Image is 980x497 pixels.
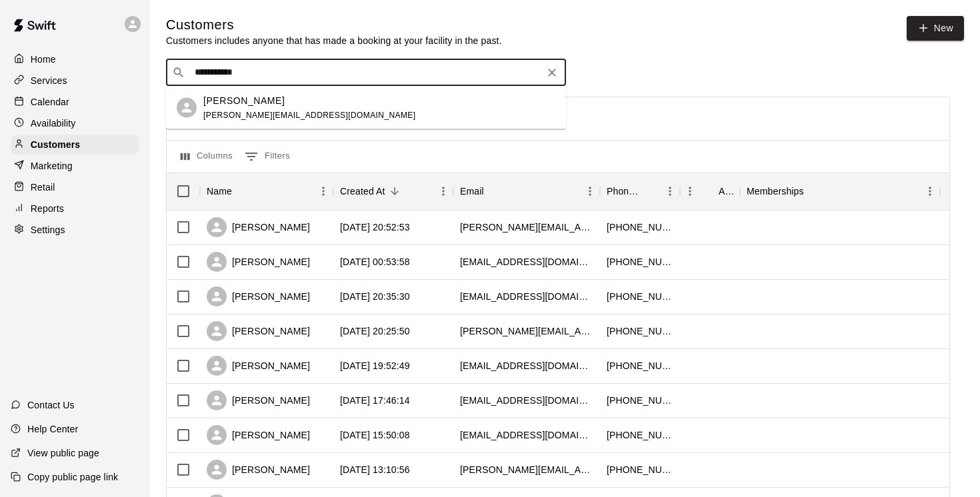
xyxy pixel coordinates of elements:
[207,321,310,341] div: [PERSON_NAME]
[31,138,80,151] p: Customers
[166,16,502,34] h5: Customers
[460,463,593,476] div: david@polarpacific.com
[680,181,700,201] button: Menu
[340,173,385,210] div: Created At
[313,181,333,201] button: Menu
[11,71,139,91] a: Services
[607,221,673,234] div: +17789886047
[740,173,940,210] div: Memberships
[340,290,410,303] div: 2025-10-07 20:35:30
[607,394,673,407] div: +12362347643
[804,182,823,201] button: Sort
[166,34,502,47] p: Customers includes anyone that has made a booking at your facility in the past.
[11,49,139,69] a: Home
[241,146,293,167] button: Show filters
[460,290,593,303] div: rczerlau@gmail.com
[200,173,333,210] div: Name
[460,221,593,234] div: justin.mcsharry@gmail.com
[31,223,65,237] p: Settings
[680,173,740,210] div: Age
[920,181,940,201] button: Menu
[460,359,593,372] div: cliff@ckmsports.com
[31,181,55,194] p: Retail
[31,74,67,87] p: Services
[607,428,673,442] div: +16048024281
[27,446,99,460] p: View public page
[719,173,733,210] div: Age
[460,173,484,210] div: Email
[340,463,410,476] div: 2025-10-07 13:10:56
[460,428,593,442] div: jdailly@me.com
[747,173,804,210] div: Memberships
[453,173,600,210] div: Email
[207,390,310,410] div: [PERSON_NAME]
[340,394,410,407] div: 2025-10-07 17:46:14
[607,173,641,210] div: Phone Number
[166,59,566,86] div: Search customers by name or email
[433,181,453,201] button: Menu
[580,181,600,201] button: Menu
[31,159,73,173] p: Marketing
[641,182,660,201] button: Sort
[340,324,410,338] div: 2025-10-07 20:25:50
[27,422,78,436] p: Help Center
[907,16,964,41] a: New
[543,63,561,82] button: Clear
[207,425,310,445] div: [PERSON_NAME]
[11,177,139,197] a: Retail
[177,98,197,118] div: Wylie Morris
[31,53,56,66] p: Home
[177,146,236,167] button: Select columns
[31,117,76,130] p: Availability
[31,202,64,215] p: Reports
[333,173,453,210] div: Created At
[207,217,310,237] div: [PERSON_NAME]
[607,290,673,303] div: +16049028020
[340,359,410,372] div: 2025-10-07 19:52:49
[340,428,410,442] div: 2025-10-07 15:50:08
[607,359,673,372] div: +16047208195
[207,173,232,210] div: Name
[600,173,680,210] div: Phone Number
[700,182,719,201] button: Sort
[11,135,139,155] a: Customers
[460,394,593,407] div: orange4807@naver.com
[460,255,593,268] div: mjmsun@gmail.com
[207,286,310,306] div: [PERSON_NAME]
[11,220,139,240] a: Settings
[460,324,593,338] div: zack_mason@hotmail.com
[660,181,680,201] button: Menu
[340,255,410,268] div: 2025-10-08 00:53:58
[27,398,75,412] p: Contact Us
[203,110,415,119] span: [PERSON_NAME][EMAIL_ADDRESS][DOMAIN_NAME]
[11,92,139,112] a: Calendar
[385,182,404,201] button: Sort
[607,255,673,268] div: +16043557777
[31,95,69,109] p: Calendar
[607,324,673,338] div: +16047652596
[11,199,139,219] a: Reports
[207,460,310,480] div: [PERSON_NAME]
[27,470,118,484] p: Copy public page link
[11,113,139,133] a: Availability
[207,356,310,376] div: [PERSON_NAME]
[607,463,673,476] div: +16729994550
[207,252,310,272] div: [PERSON_NAME]
[340,221,410,234] div: 2025-10-08 20:52:53
[484,182,503,201] button: Sort
[11,156,139,176] a: Marketing
[203,93,285,107] p: [PERSON_NAME]
[232,182,251,201] button: Sort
